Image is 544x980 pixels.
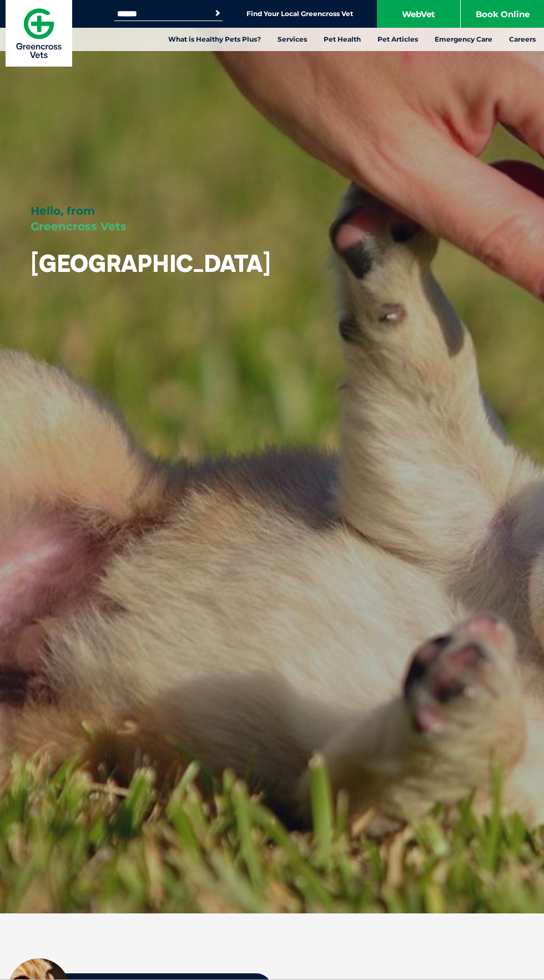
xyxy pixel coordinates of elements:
button: Search [522,50,533,62]
a: Pet Health [315,28,369,51]
a: Services [269,28,315,51]
a: Careers [501,28,544,51]
button: Search [212,8,223,19]
h1: [GEOGRAPHIC_DATA] [31,251,271,276]
a: Emergency Care [426,28,501,51]
a: What is Healthy Pets Plus? [160,28,269,51]
a: Pet Articles [369,28,426,51]
span: Greencross Vets [31,220,127,233]
a: Find Your Local Greencross Vet [246,9,353,18]
span: Hello, from [31,204,95,218]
